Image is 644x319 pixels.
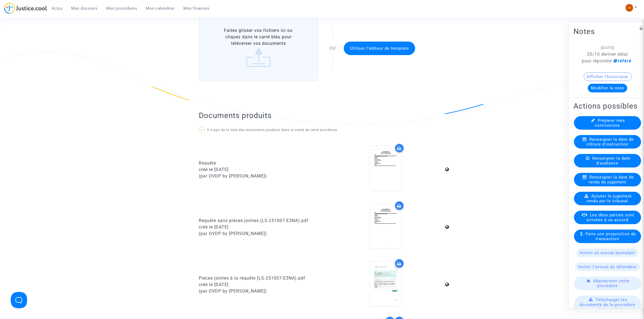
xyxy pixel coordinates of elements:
[142,4,179,12] a: Mon calendrier
[350,46,409,51] span: Utiliser l'éditeur de template
[199,275,318,281] div: Pièces jointes à la requête (LS-251007-E3NA).pdf
[601,45,614,49] span: [[DATE]]
[199,111,445,120] h2: Documents produits
[344,42,415,55] button: Utiliser l'éditeur de template
[71,6,98,11] span: Mes dossiers
[593,278,630,288] span: Abandonner cette procédure
[592,156,630,165] span: Renseigner la date d'audience
[199,127,445,133] p: Il s'agit de la liste des documents produits dans le cadre de cette procédure
[587,137,634,146] span: Renseigner la date de clôture d'instruction
[580,250,635,255] span: Inviter un avocat postulant
[47,4,67,12] a: Actus
[587,212,635,222] span: Les deux parties sont arrivées à un accord
[199,281,318,288] div: créé le [DATE]
[199,288,318,294] div: (par OVDP by [PERSON_NAME])
[584,72,632,81] button: Afficher l'historique
[326,45,339,52] div: OU
[199,173,318,179] div: (par OVDP by [PERSON_NAME])
[626,4,633,12] img: fc99b196863ffcca57bb8fe2645aafd9
[146,6,175,11] span: Mon calendrier
[184,6,210,11] span: Mes finances
[612,58,632,63] span: référé
[201,129,203,132] span: ?
[582,51,633,63] span: 20/10 dernier délai pour répondre
[199,166,318,173] div: créé le [DATE]
[11,292,27,308] iframe: Help Scout Beacon - Open
[580,297,636,312] span: Télécharger les documents de la procédure au format PDF
[199,230,318,237] div: (par OVDP by [PERSON_NAME])
[106,6,137,11] span: Mes procédures
[589,174,634,184] span: Renseigner la date de rendu du jugement
[595,118,625,127] span: Préparer mes conclusions
[179,4,214,12] a: Mes finances
[588,83,627,92] button: Modifier la note
[199,217,318,224] div: Requête sans pièces jointes (LS-251007-E3NA).pdf
[578,264,637,269] span: Inviter l'avocat du défendeur
[4,3,47,14] img: jc-logo.svg
[67,4,102,12] a: Mes dossiers
[102,4,142,12] a: Mes procédures
[573,26,642,36] h2: Notes
[51,6,63,11] span: Actus
[199,160,318,166] div: Requête
[587,193,632,203] span: Ajouter le jugement rendu par le tribunal
[199,224,318,230] div: créé le [DATE]
[586,231,636,241] span: Faire une proposition de transaction
[573,101,642,110] h2: Actions possibles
